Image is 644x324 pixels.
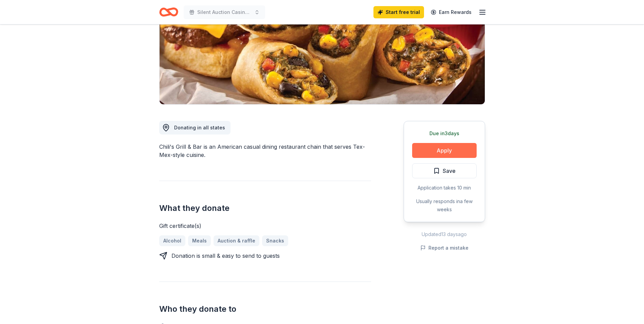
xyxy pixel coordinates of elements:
button: Apply [412,143,477,158]
div: Chili's Grill & Bar is an American casual dining restaurant chain that serves Tex-Mex-style cuisine. [159,143,371,159]
span: Donating in all states [174,125,225,130]
a: Earn Rewards [427,6,476,18]
div: Application takes 10 min [412,184,477,192]
a: Home [159,4,178,20]
span: Silent Auction Casino Night [197,8,252,16]
h2: What they donate [159,203,371,214]
button: Report a mistake [420,244,468,252]
button: Save [412,163,477,178]
h2: Who they donate to [159,304,371,314]
div: Updated 13 days ago [404,230,485,238]
a: Start free trial [373,6,424,18]
a: Snacks [262,235,288,246]
a: Meals [188,235,211,246]
div: Usually responds in a few weeks [412,197,477,214]
div: Due in 3 days [412,129,477,138]
button: Silent Auction Casino Night [184,5,265,19]
div: Donation is small & easy to send to guests [171,252,280,260]
span: Save [443,166,456,175]
a: Auction & raffle [214,235,259,246]
a: Alcohol [159,235,185,246]
div: Gift certificate(s) [159,222,371,230]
